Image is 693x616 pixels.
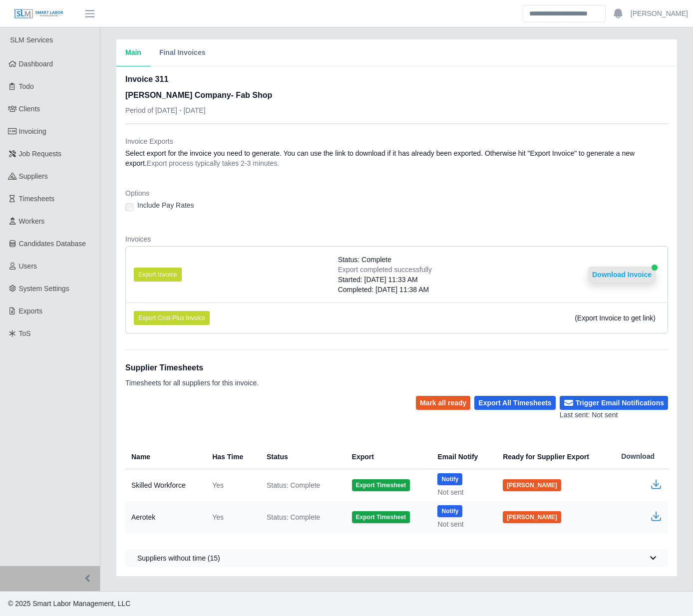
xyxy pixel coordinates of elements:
span: Status: Complete [338,255,391,265]
a: [PERSON_NAME] [631,8,688,19]
input: Search [523,5,606,22]
div: Started: [DATE] 11:33 AM [338,275,432,285]
a: Download Invoice [588,271,656,279]
dt: Options [125,188,668,198]
button: Export Timesheet [352,479,410,491]
button: Notify [437,505,462,517]
span: Status: Complete [267,480,320,490]
div: Export completed successfully [338,265,432,275]
span: Dashboard [19,60,53,68]
th: Ready for Supplier Export [495,444,613,469]
button: Notify [437,473,462,485]
th: Status [259,444,344,469]
p: Timesheets for all suppliers for this invoice. [125,378,259,388]
span: ToS [19,329,31,337]
div: Not sent [437,519,487,529]
span: © 2025 Smart Labor Management, LLC [8,600,130,608]
span: SLM Services [10,36,53,44]
th: Name [125,444,204,469]
dt: Invoices [125,234,668,244]
span: System Settings [19,285,69,293]
dd: Select export for the invoice you need to generate. You can use the link to download if it has al... [125,148,668,168]
h3: [PERSON_NAME] Company- Fab Shop [125,89,272,101]
td: Skilled Workforce [125,469,204,502]
span: Suppliers [19,172,48,180]
span: Job Requests [19,150,62,158]
td: Yes [204,501,259,533]
th: Email Notify [429,444,495,469]
button: Export Timesheet [352,511,410,523]
span: Workers [19,217,45,225]
h1: Supplier Timesheets [125,362,259,374]
div: Not sent [437,487,487,497]
button: Trigger Email Notifications [560,396,668,410]
th: Has Time [204,444,259,469]
span: Status: Complete [267,512,320,522]
span: Candidates Database [19,240,86,248]
button: Mark all ready [416,396,470,410]
span: Timesheets [19,195,55,203]
th: Download [613,444,668,469]
button: Main [116,39,150,66]
div: Last sent: Not sent [560,410,668,420]
span: (Export Invoice to get link) [575,314,656,322]
button: Download Invoice [588,267,656,283]
span: Clients [19,105,40,113]
div: Completed: [DATE] 11:38 AM [338,285,432,295]
button: [PERSON_NAME] [503,479,561,491]
button: Export Invoice [134,268,182,282]
span: Exports [19,307,42,315]
span: Todo [19,82,34,90]
td: Yes [204,469,259,502]
td: Aerotek [125,501,204,533]
p: Period of [DATE] - [DATE] [125,105,272,115]
span: Export process typically takes 2-3 minutes. [147,159,279,167]
span: Invoicing [19,127,46,135]
button: [PERSON_NAME] [503,511,561,523]
button: Suppliers without time (15) [125,549,668,567]
label: Include Pay Rates [137,200,194,210]
span: Users [19,262,37,270]
img: SLM Logo [14,8,64,19]
button: Export All Timesheets [474,396,555,410]
th: Export [344,444,430,469]
h2: Invoice 311 [125,73,272,85]
button: Final Invoices [150,39,215,66]
span: Suppliers without time (15) [137,553,220,563]
dt: Invoice Exports [125,136,668,146]
button: Export Cost-Plus Invoice [134,311,210,325]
